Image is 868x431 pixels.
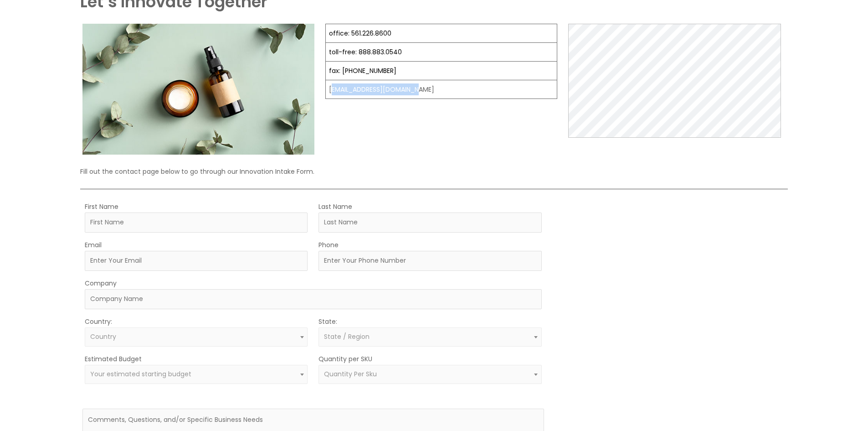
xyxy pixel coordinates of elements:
input: Last Name [318,213,541,233]
label: First Name [85,201,118,213]
label: Country: [85,316,112,327]
span: Quantity Per Sku [324,369,377,379]
label: State: [318,316,337,327]
input: First Name [85,213,308,233]
input: Enter Your Email [85,251,308,271]
span: Country [90,332,116,341]
label: Phone [318,239,339,251]
label: Company [85,277,117,289]
a: office: 561.226.8600 [329,29,391,38]
input: Enter Your Phone Number [318,251,541,271]
img: Contact page image for private label skincare manufacturer Cosmetic solutions shows a skin care b... [82,24,314,155]
p: Fill out the contact page below to go through our Innovation Intake Form. [80,166,787,177]
label: Quantity per SKU [318,353,372,365]
span: Your estimated starting budget [90,369,191,379]
span: State / Region [324,332,370,341]
label: Estimated Budget [85,353,142,365]
td: [EMAIL_ADDRESS][DOMAIN_NAME] [326,80,557,99]
label: Email [85,239,102,251]
a: fax: [PHONE_NUMBER] [329,66,396,75]
label: Last Name [318,201,352,213]
a: toll-free: 888.883.0540 [329,47,402,57]
input: Company Name [85,289,541,309]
